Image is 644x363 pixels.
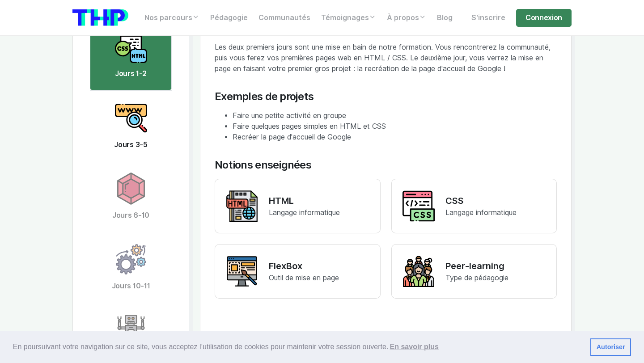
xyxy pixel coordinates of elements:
[466,9,511,27] a: S'inscrire
[445,259,508,273] p: Peer-learning
[445,274,508,282] span: Type de pédagogie
[115,102,147,134] img: icon
[13,340,583,354] span: En poursuivant votre navigation sur ce site, vous acceptez l’utilisation de cookies pour mainteni...
[233,121,557,132] li: Faire quelques pages simples en HTML et CSS
[115,314,147,346] img: icon
[269,208,340,217] span: Langage informatique
[381,9,432,27] a: À propos
[90,91,172,161] a: Jours 3-5
[205,9,253,27] a: Pédagogie
[139,9,205,27] a: Nos parcours
[215,42,557,74] p: Les deux premiers jours sont une mise en bain de notre formation. Vous rencontrerez la communauté...
[90,232,172,303] a: Jours 10-11
[516,9,572,27] a: Connexion
[388,340,440,354] a: learn more about cookies
[445,194,517,207] p: CSS
[590,338,631,356] a: dismiss cookie message
[432,9,458,27] a: Blog
[115,31,147,63] img: icon
[115,173,147,205] img: icon
[215,159,557,172] div: Notions enseignées
[90,20,172,90] a: Jours 1-2
[269,274,339,282] span: Outil de mise en page
[233,110,557,121] li: Faire une petite activité en groupe
[115,243,147,275] img: icon
[445,208,517,217] span: Langage informatique
[316,9,381,27] a: Témoignages
[90,161,172,232] a: Jours 6-10
[233,132,557,143] li: Recréer la page d'accueil de Google
[269,259,339,273] p: FlexBox
[253,9,316,27] a: Communautés
[215,90,557,103] div: Exemples de projets
[72,9,128,26] img: logo
[269,194,340,207] p: HTML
